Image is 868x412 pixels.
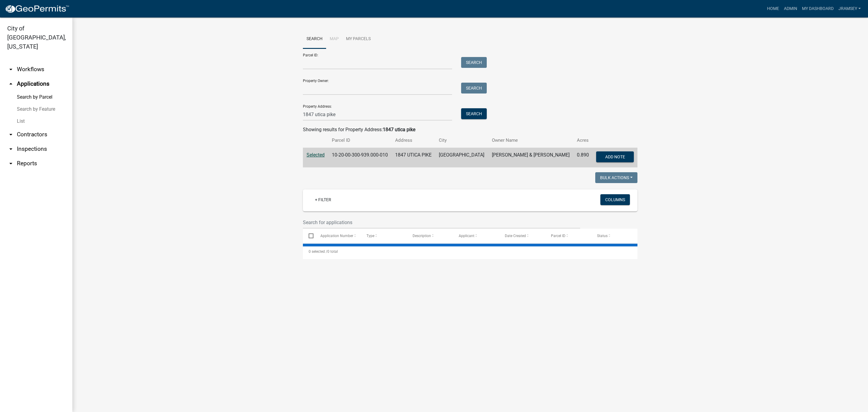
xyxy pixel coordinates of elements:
[366,234,374,238] span: Type
[413,234,431,238] span: Description
[303,229,314,243] datatable-header-cell: Select
[591,229,637,243] datatable-header-cell: Status
[499,229,545,243] datatable-header-cell: Date Created
[596,151,634,162] button: Add Note
[314,229,360,243] datatable-header-cell: Application Number
[360,229,407,243] datatable-header-cell: Type
[392,148,435,168] td: 1847 UTICA PIKE
[303,30,326,49] a: Search
[765,3,782,14] a: Home
[461,83,487,93] button: Search
[383,127,415,132] strong: 1847 utica pike
[303,244,637,259] div: 0 total
[453,229,499,243] datatable-header-cell: Applicant
[303,216,580,229] input: Search for applications
[7,80,14,87] i: arrow_drop_up
[573,133,593,147] th: Acres
[595,172,637,183] button: Bulk Actions
[505,234,526,238] span: Date Created
[435,133,488,147] th: City
[573,148,593,168] td: 0.890
[342,30,374,49] a: My Parcels
[435,148,488,168] td: [GEOGRAPHIC_DATA]
[303,126,637,133] div: Showing results for Property Address:
[488,148,573,168] td: [PERSON_NAME] & [PERSON_NAME]
[307,152,325,158] a: Selected
[7,145,14,153] i: arrow_drop_down
[597,234,608,238] span: Status
[461,57,487,68] button: Search
[545,229,591,243] datatable-header-cell: Parcel ID
[392,133,435,147] th: Address
[605,154,625,159] span: Add Note
[459,234,474,238] span: Applicant
[328,133,392,147] th: Parcel ID
[551,234,565,238] span: Parcel ID
[309,249,327,254] span: 0 selected /
[600,194,630,205] button: Columns
[7,131,14,138] i: arrow_drop_down
[461,108,487,119] button: Search
[407,229,453,243] datatable-header-cell: Description
[7,66,14,73] i: arrow_drop_down
[328,148,392,168] td: 10-20-00-300-939.000-010
[488,133,573,147] th: Owner Name
[800,3,836,14] a: My Dashboard
[320,234,353,238] span: Application Number
[7,160,14,167] i: arrow_drop_down
[310,194,336,205] a: + Filter
[836,3,863,14] a: jramsey
[782,3,800,14] a: Admin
